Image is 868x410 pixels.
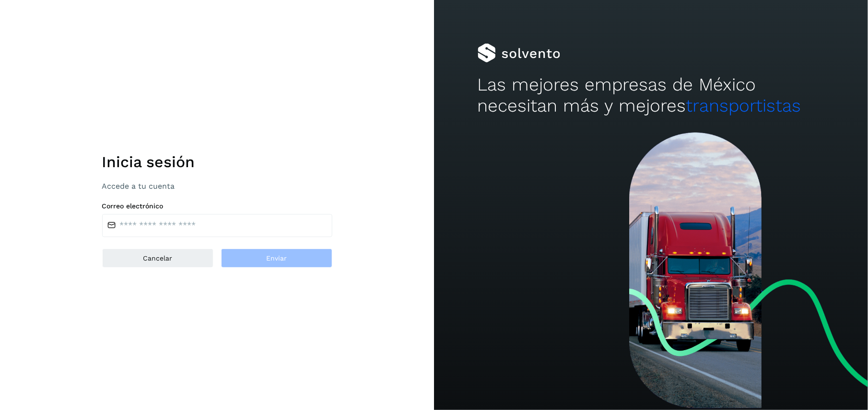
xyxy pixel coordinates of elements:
[686,95,801,116] span: transportistas
[102,182,332,191] p: Accede a tu cuenta
[266,255,287,262] span: Enviar
[143,255,172,262] span: Cancelar
[102,202,332,210] label: Correo electrónico
[102,249,213,268] button: Cancelar
[221,249,332,268] button: Enviar
[478,74,825,117] h2: Las mejores empresas de México necesitan más y mejores
[102,153,332,171] h1: Inicia sesión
